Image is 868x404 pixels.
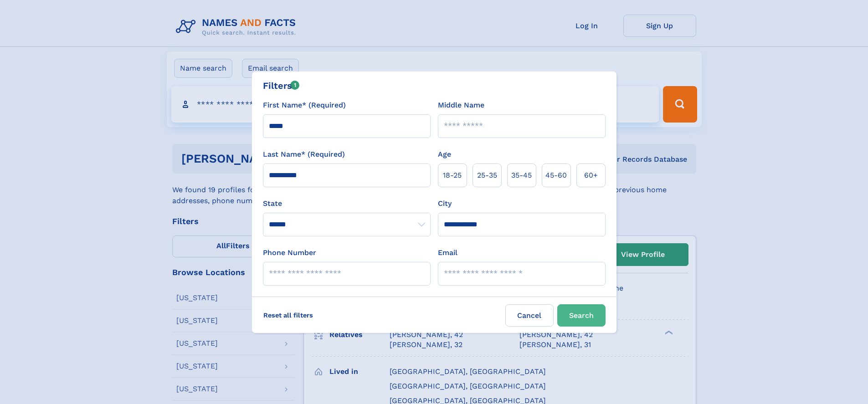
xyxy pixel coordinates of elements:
[557,304,606,327] button: Search
[511,170,532,181] span: 35‑45
[438,198,452,209] label: City
[584,170,598,181] span: 60+
[263,79,300,92] div: Filters
[263,247,316,258] label: Phone Number
[443,170,462,181] span: 18‑25
[263,198,431,209] label: State
[438,100,484,111] label: Middle Name
[263,149,345,160] label: Last Name* (Required)
[505,304,554,327] label: Cancel
[438,149,451,160] label: Age
[263,100,346,111] label: First Name* (Required)
[477,170,497,181] span: 25‑35
[545,170,567,181] span: 45‑60
[438,247,457,258] label: Email
[257,304,319,326] label: Reset all filters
